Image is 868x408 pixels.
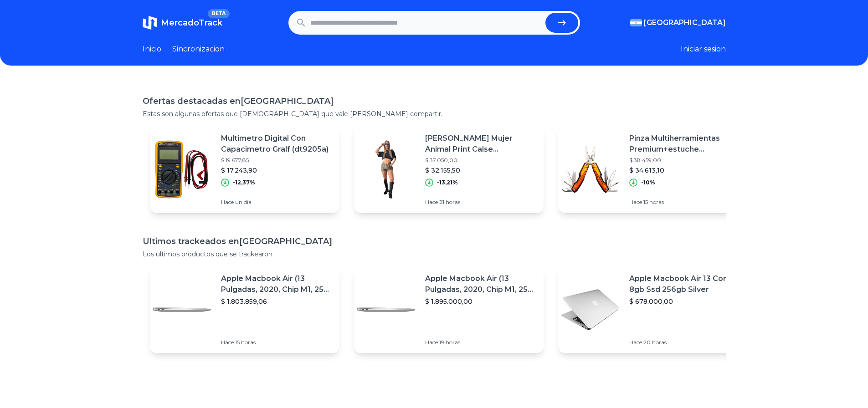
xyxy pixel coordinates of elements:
[221,199,332,206] p: Hace un día
[644,17,726,28] span: [GEOGRAPHIC_DATA]
[221,273,332,295] p: Apple Macbook Air (13 Pulgadas, 2020, Chip M1, 256 Gb De Ssd, 8 Gb De Ram) - Plata
[208,9,229,18] span: BETA
[221,166,332,175] p: $ 17.243,90
[172,44,225,55] a: Sincronizacion
[437,179,458,186] p: -13,21%
[425,157,536,164] p: $ 37.050,00
[425,199,536,206] p: Hace 21 horas
[630,19,642,26] img: Argentina
[150,126,339,213] a: Featured imageMultimetro Digital Con Capacimetro Gralf (dt9205a)$ 19.677,85$ 17.243,90-12,37%Hace...
[143,95,726,107] h1: Ofertas destacadas en [GEOGRAPHIC_DATA]
[354,138,418,201] img: Featured image
[150,266,339,353] a: Featured imageApple Macbook Air (13 Pulgadas, 2020, Chip M1, 256 Gb De Ssd, 8 Gb De Ram) - Plata$...
[143,15,157,30] img: MercadoTrack
[354,126,544,213] a: Featured image[PERSON_NAME] Mujer Animal Print Calse [PERSON_NAME]$ 37.050,00$ 32.155,50-13,21%Ha...
[681,44,726,55] button: Iniciar sesion
[629,199,740,206] p: Hace 15 horas
[150,278,214,342] img: Featured image
[641,179,655,186] p: -10%
[143,250,726,259] p: Los ultimos productos que se trackearon.
[221,157,332,164] p: $ 19.677,85
[233,179,255,186] p: -12,37%
[629,273,740,295] p: Apple Macbook Air 13 Core I5 8gb Ssd 256gb Silver
[629,166,740,175] p: $ 34.613,10
[558,266,748,353] a: Featured imageApple Macbook Air 13 Core I5 8gb Ssd 256gb Silver$ 678.000,00Hace 20 horas
[629,133,740,155] p: Pinza Multiherramientas Premium+estuche [PERSON_NAME]
[425,339,536,346] p: Hace 19 horas
[221,297,332,306] p: $ 1.803.859,06
[558,278,622,342] img: Featured image
[221,339,332,346] p: Hace 15 horas
[629,297,740,306] p: $ 678.000,00
[143,15,222,30] a: MercadoTrackBETA
[425,273,536,295] p: Apple Macbook Air (13 Pulgadas, 2020, Chip M1, 256 Gb De Ssd, 8 Gb De Ram) - Plata
[354,278,418,342] img: Featured image
[558,126,748,213] a: Featured imagePinza Multiherramientas Premium+estuche [PERSON_NAME]$ 38.459,00$ 34.613,10-10%Hace...
[630,17,726,28] button: [GEOGRAPHIC_DATA]
[425,166,536,175] p: $ 32.155,50
[143,235,726,248] h1: Ultimos trackeados en [GEOGRAPHIC_DATA]
[558,138,622,201] img: Featured image
[629,339,740,346] p: Hace 20 horas
[143,44,161,55] a: Inicio
[150,138,214,201] img: Featured image
[354,266,544,353] a: Featured imageApple Macbook Air (13 Pulgadas, 2020, Chip M1, 256 Gb De Ssd, 8 Gb De Ram) - Plata$...
[143,109,726,118] p: Estas son algunas ofertas que [DEMOGRAPHIC_DATA] que vale [PERSON_NAME] compartir.
[425,133,536,155] p: [PERSON_NAME] Mujer Animal Print Calse [PERSON_NAME]
[161,18,222,28] span: MercadoTrack
[221,133,332,155] p: Multimetro Digital Con Capacimetro Gralf (dt9205a)
[629,157,740,164] p: $ 38.459,00
[425,297,536,306] p: $ 1.895.000,00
